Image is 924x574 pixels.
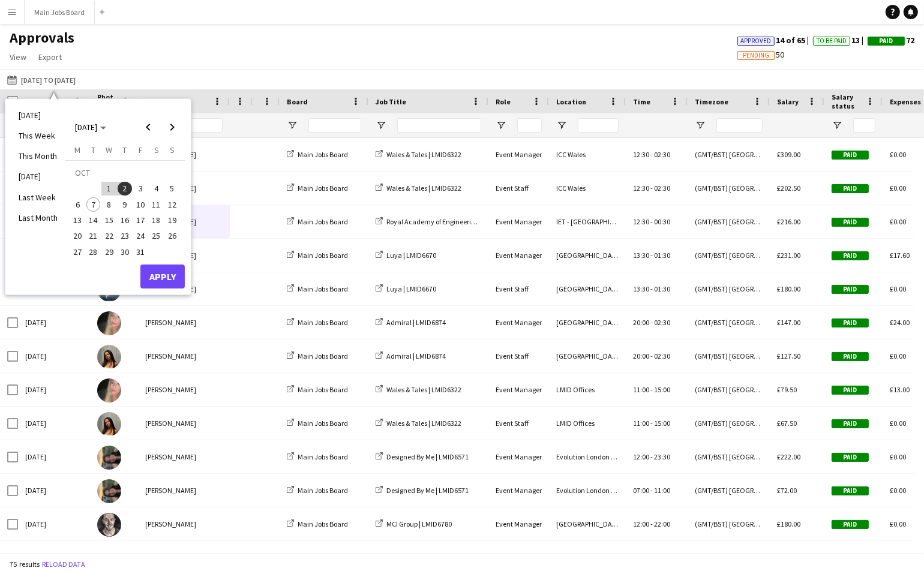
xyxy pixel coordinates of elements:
[688,373,770,406] div: (GMT/BST) [GEOGRAPHIC_DATA]
[777,184,800,193] span: £202.50
[86,229,101,244] span: 21
[386,318,446,327] span: Admiral | LMID6874
[777,284,800,293] span: £180.00
[138,474,230,507] div: [PERSON_NAME]
[654,351,670,360] span: 02:30
[890,184,906,193] span: £0.00
[650,184,653,193] span: -
[488,205,549,238] div: Event Manager
[488,172,549,205] div: Event Staff
[106,145,112,155] span: W
[654,519,670,528] span: 22:00
[488,138,549,171] div: Event Manager
[777,486,797,495] span: £72.00
[101,228,117,244] button: 22-10-2025
[40,558,88,571] button: Reload data
[654,419,670,428] span: 15:00
[148,181,164,196] button: 04-10-2025
[496,120,506,131] button: Open Filter Menu
[549,440,626,473] div: Evolution London (Battersea)
[549,507,626,540] div: [GEOGRAPHIC_DATA]
[376,385,461,394] a: Wales & Tales | LMID6322
[397,118,481,133] input: Job Title Filter Input
[165,197,179,212] span: 12
[149,213,164,227] span: 18
[549,239,626,272] div: [GEOGRAPHIC_DATA]
[75,122,97,133] span: [DATE]
[165,229,179,244] span: 26
[85,228,101,244] button: 21-10-2025
[633,486,649,495] span: 07:00
[160,115,184,139] button: Next month
[654,284,670,293] span: 01:30
[688,239,770,272] div: (GMT/BST) [GEOGRAPHIC_DATA]
[149,229,164,244] span: 25
[777,452,800,461] span: £222.00
[890,452,906,461] span: £0.00
[298,519,348,528] span: Main Jobs Board
[688,440,770,473] div: (GMT/BST) [GEOGRAPHIC_DATA]
[118,213,132,227] span: 16
[140,265,185,288] button: Apply
[298,385,348,394] span: Main Jobs Board
[496,97,511,106] span: Role
[287,519,348,528] a: Main Jobs Board
[549,373,626,406] div: LMID Offices
[688,272,770,305] div: (GMT/BST) [GEOGRAPHIC_DATA]
[118,245,132,259] span: 30
[832,386,869,395] span: Paid
[102,213,116,227] span: 15
[298,150,348,159] span: Main Jobs Board
[18,306,90,339] div: [DATE]
[85,197,101,212] button: 07-10-2025
[488,373,549,406] div: Event Manager
[298,318,348,327] span: Main Jobs Board
[133,182,148,196] span: 3
[890,150,906,159] span: £0.00
[70,228,85,244] button: 20-10-2025
[133,181,148,196] button: 03-10-2025
[18,440,90,473] div: [DATE]
[122,145,127,155] span: T
[70,165,180,181] td: OCT
[549,306,626,339] div: [GEOGRAPHIC_DATA]
[376,251,436,260] a: Luya | LMID6670
[386,284,436,293] span: Luya | LMID6670
[117,212,133,228] button: 16-10-2025
[549,407,626,440] div: LMID Offices
[167,118,223,133] input: Name Filter Input
[633,519,649,528] span: 12:00
[298,251,348,260] span: Main Jobs Board
[138,373,230,406] div: [PERSON_NAME]
[386,184,461,193] span: Wales & Tales | LMID6322
[118,182,132,196] span: 2
[386,150,461,159] span: Wales & Tales | LMID6322
[287,351,348,360] a: Main Jobs Board
[832,120,842,131] button: Open Filter Menu
[716,118,763,133] input: Timezone Filter Input
[832,419,869,428] span: Paid
[70,197,85,212] button: 06-10-2025
[633,150,649,159] span: 12:30
[654,251,670,260] span: 01:30
[11,125,65,146] li: This Week
[287,284,348,293] a: Main Jobs Board
[145,97,164,106] span: Name
[488,541,549,574] div: Event Staff
[298,419,348,428] span: Main Jobs Board
[102,197,116,212] span: 8
[488,306,549,339] div: Event Manager
[832,218,869,227] span: Paid
[133,197,148,212] button: 10-10-2025
[633,385,649,394] span: 11:00
[832,151,869,160] span: Paid
[777,217,800,226] span: £216.00
[287,184,348,193] a: Main Jobs Board
[25,97,42,106] span: Date
[154,145,159,155] span: S
[376,519,452,528] a: MCI Group | LMID6780
[308,118,361,133] input: Board Filter Input
[170,145,175,155] span: S
[133,212,148,228] button: 17-10-2025
[11,166,65,187] li: [DATE]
